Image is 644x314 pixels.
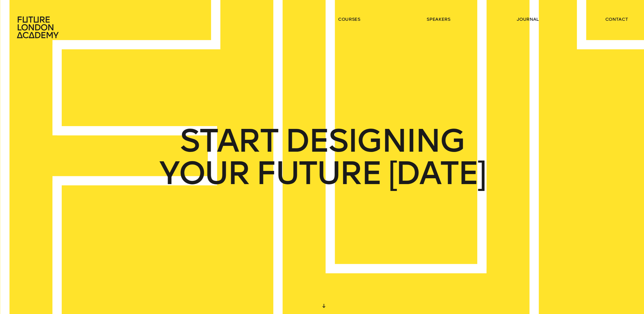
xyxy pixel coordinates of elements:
[256,157,381,189] span: FUTURE
[427,16,450,22] a: speakers
[605,16,628,22] a: contact
[159,157,249,189] span: YOUR
[338,16,360,22] a: courses
[388,157,485,189] span: [DATE]
[517,16,539,22] a: journal
[285,125,464,157] span: DESIGNING
[180,125,278,157] span: START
